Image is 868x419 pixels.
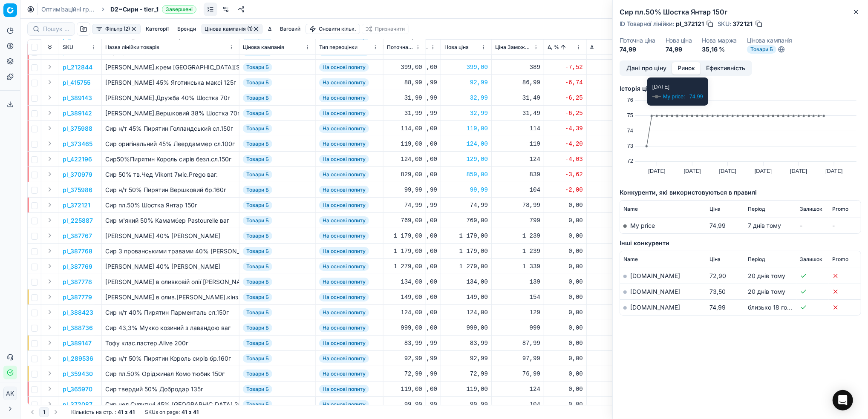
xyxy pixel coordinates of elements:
p: pl_372121 [63,201,90,209]
button: Expand [45,184,55,195]
button: Дані про ціну [621,62,672,75]
div: Сир50%Пирятин Король сирів безл.сл.150г [105,155,236,164]
dt: Нова маржа [702,37,737,43]
td: - [829,218,861,233]
div: 1 239 [495,232,540,240]
h5: Історія цін [620,84,861,93]
div: -4,03 [548,155,583,164]
div: 999,00 [387,324,422,332]
button: pl_388423 [63,308,93,317]
span: Період [748,256,765,263]
div: 0 [590,324,626,332]
a: [DOMAIN_NAME] [630,304,680,311]
text: [DATE] [755,168,772,174]
a: [DOMAIN_NAME] [630,272,680,279]
div: Сир н/т 50% Пирятин Вершковий бр.160г [105,186,236,194]
span: На основі попиту [319,324,369,332]
div: 0 [590,247,626,255]
button: Expand [45,200,55,210]
span: На основі попиту [319,201,369,209]
button: pl_387778 [63,278,92,286]
p: pl_372087 [63,400,92,409]
button: Expand [45,384,55,394]
span: На основі попиту [319,124,369,133]
button: pl_365970 [63,385,92,393]
button: pl_387767 [63,232,92,240]
span: Товари Б [243,170,272,179]
span: Promo [832,256,848,263]
button: Призначити [362,24,409,34]
button: Expand [45,307,55,317]
dd: 74,99 [620,45,655,54]
span: На основі попиту [319,262,369,271]
div: 124 [495,155,540,164]
strong: 41 [182,409,187,416]
p: pl_212844 [63,63,92,72]
strong: 41 [193,409,199,416]
dt: Поточна ціна [620,37,655,43]
p: pl_387768 [63,247,92,255]
button: pl_389143 [63,94,92,102]
span: На основі попиту [319,94,369,102]
span: Товари Б [747,45,776,54]
span: pl_372121 [676,20,704,28]
div: 124,00 [444,308,488,317]
div: 1 279,00 [444,262,488,271]
div: 799 [495,216,540,225]
span: На основі попиту [319,186,369,194]
p: pl_225887 [63,216,93,225]
span: близько 18 годин тому [748,304,814,311]
span: SKU [63,44,73,51]
div: 1 179,00 [444,247,488,255]
p: pl_373465 [63,140,92,148]
div: [PERSON_NAME] 40% [PERSON_NAME] [105,232,236,240]
strong: 41 [118,409,123,416]
button: Expand [45,108,55,118]
div: Сир м'який 50% Камамбер Pastourelle ваг [105,216,236,225]
span: Ціна [709,206,721,212]
span: Товари Б [243,109,272,118]
span: Товари Б [243,63,272,72]
div: 129,00 [444,155,488,164]
div: 1 179,00 [387,232,422,240]
span: Завершені [162,5,196,14]
div: 74,99 [387,201,422,209]
div: 0,00 [548,201,583,209]
div: 114 [495,124,540,133]
div: Сир 43,3% Мукко козиний з лавандою ваг [105,324,236,332]
span: На основі попиту [319,308,369,317]
div: [PERSON_NAME] 40% [PERSON_NAME] [105,262,236,271]
button: Expand [45,169,55,179]
button: Ефективність [701,62,751,75]
text: 73 [627,143,633,149]
span: Name [623,206,638,212]
button: Expand [45,399,55,409]
p: pl_387769 [63,262,92,271]
span: Name [623,256,638,263]
span: Товари Б [243,140,272,148]
div: [PERSON_NAME].крем [GEOGRAPHIC_DATA][STREET_ADDRESS] [105,63,236,72]
div: 0 [590,232,626,240]
span: Товари Б [243,155,272,164]
button: Expand [45,230,55,241]
span: D2~Сири - tier_1 [110,5,159,14]
div: 0 [590,262,626,271]
div: 0,00 [548,324,583,332]
button: pl_388736 [63,324,93,332]
div: 0,00 [548,308,583,317]
button: Expand [45,322,55,333]
span: Товари Б [243,94,272,102]
text: 74 [627,127,633,134]
div: 32,99 [444,94,488,102]
span: Назва лінійки товарів [105,44,159,51]
span: D2~Сири - tier_1Завершені [110,5,196,14]
div: -5 [590,155,626,164]
div: [PERSON_NAME].Дружба 40% Шостка 70г [105,94,236,102]
button: Категорії [142,24,172,34]
div: [PERSON_NAME] 45% Яготинська максі 125г [105,78,236,87]
dd: 35,16 % [702,45,737,54]
button: pl_387779 [63,293,92,301]
a: [DOMAIN_NAME] [630,288,680,295]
